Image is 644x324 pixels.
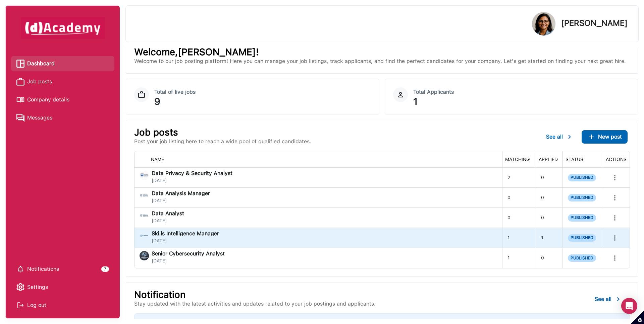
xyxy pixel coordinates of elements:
[561,19,628,27] p: [PERSON_NAME]
[152,251,225,256] span: Senior Cybersecurity Analyst
[502,208,536,228] div: 0
[608,191,622,205] button: more
[16,301,24,309] img: Log out
[502,188,536,208] div: 0
[16,95,109,105] a: Company details iconCompany details
[27,59,55,69] span: Dashboard
[154,97,371,106] div: 9
[134,300,376,308] p: Stay updated with the latest activities and updates related to your job postings and applicants.
[608,251,622,265] button: more
[621,298,637,314] div: Open Intercom Messenger
[587,133,595,141] img: ...
[178,46,259,58] span: [PERSON_NAME] !
[152,178,232,183] span: [DATE]
[568,234,596,242] span: PUBLISHED
[502,168,536,187] div: 2
[152,191,210,196] span: Data Analysis Manager
[27,77,52,87] span: Job posts
[598,134,622,140] span: New post
[140,231,149,240] img: jobi
[134,138,311,146] p: Post your job listing here to reach a wide pool of qualified candidates.
[614,295,622,303] img: ...
[539,157,558,162] span: APPLIED
[568,194,596,201] span: PUBLISHED
[21,17,105,39] img: dAcademy
[140,251,149,260] img: jobi
[568,214,596,222] span: PUBLISHED
[134,87,149,102] img: Job Dashboard
[16,114,24,122] img: Messages icon
[608,231,622,245] button: more
[541,130,579,144] button: See all...
[16,60,24,68] img: Dashboard icon
[101,266,109,272] div: 7
[16,283,24,291] img: setting
[27,264,59,274] span: Notifications
[608,211,622,225] button: more
[589,293,628,306] button: See all...
[546,134,563,140] span: See all
[595,296,611,302] span: See all
[16,96,24,104] img: Company details icon
[27,95,69,105] span: Company details
[140,171,149,180] img: jobi
[568,254,596,262] span: PUBLISHED
[152,171,232,176] span: Data Privacy & Security Analyst
[536,168,562,187] div: 0
[16,300,109,310] div: Log out
[16,77,109,87] a: Job posts iconJob posts
[27,282,48,292] span: Settings
[631,311,644,324] button: Set cookie preferences
[566,157,583,162] span: STATUS
[134,128,311,136] p: Job posts
[568,174,596,181] span: PUBLISHED
[152,211,184,216] span: Data Analyst
[152,238,219,244] span: [DATE]
[16,265,24,273] img: setting
[505,157,530,162] span: MATCHING
[413,87,630,97] div: Total Applicants
[152,231,219,236] span: Skills Intelligence Manager
[413,97,630,106] div: 1
[393,87,408,102] img: Icon Circle
[16,59,109,69] a: Dashboard iconDashboard
[27,113,52,123] span: Messages
[502,228,536,248] div: 1
[608,171,622,184] button: more
[582,130,628,144] button: ...New post
[154,87,371,97] div: Total of live jobs
[134,57,630,65] p: Welcome to our job posting platform! Here you can manage your job listings, track applicants, and...
[536,228,562,248] div: 1
[140,211,149,220] img: jobi
[152,218,184,224] span: [DATE]
[151,157,164,162] span: NAME
[152,198,210,204] span: [DATE]
[532,12,555,35] img: Profile
[536,248,562,268] div: 0
[140,191,149,200] img: jobi
[566,133,574,141] img: ...
[16,78,24,86] img: Job posts icon
[536,208,562,228] div: 0
[152,258,225,264] span: [DATE]
[606,157,627,162] span: ACTIONS
[502,248,536,268] div: 1
[16,113,109,123] a: Messages iconMessages
[536,188,562,208] div: 0
[134,291,376,299] p: Notification
[134,48,630,56] p: Welcome,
